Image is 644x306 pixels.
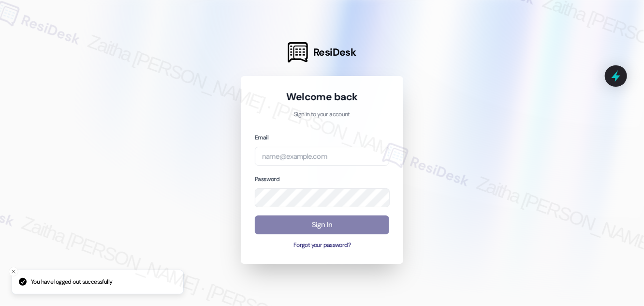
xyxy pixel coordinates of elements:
[255,147,389,166] input: name@example.com
[313,46,356,59] span: ResiDesk
[255,134,268,141] label: Email
[288,42,308,62] img: ResiDesk Logo
[255,215,389,234] button: Sign In
[31,278,112,287] p: You have logged out successfully
[255,110,389,119] p: Sign in to your account
[255,90,389,104] h1: Welcome back
[255,175,279,183] label: Password
[9,267,18,276] button: Close toast
[255,241,389,250] button: Forgot your password?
